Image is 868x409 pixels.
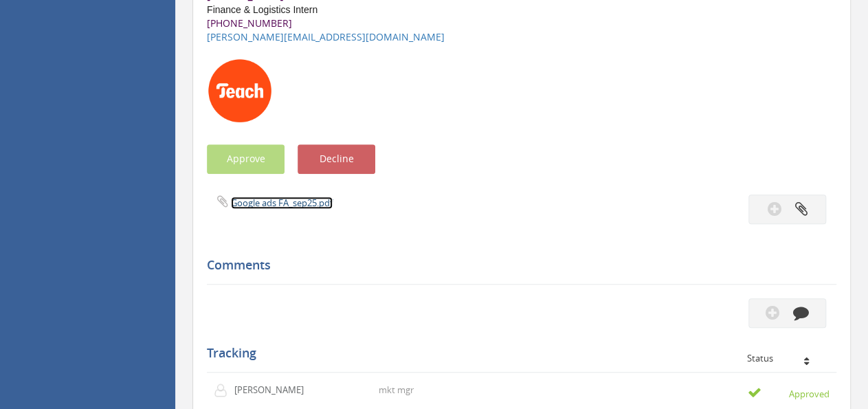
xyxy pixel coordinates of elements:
button: Approve [207,144,285,174]
small: Approved [748,386,830,401]
img: user-icon.png [214,384,234,397]
a: Google ads FA_sep25.pdf [231,197,333,209]
span: Finance & Logistics Intern [207,4,318,15]
p: [PERSON_NAME] [234,384,313,397]
p: mkt mgr [379,384,414,397]
img: AIorK4xSa6t3Lh7MmhAzFFglIwwqhVIS900l1I_z8FnkFtdJm_FuW2-nIvdGWjvNSCHpIDgwwphNxII [207,58,273,124]
h5: Comments [207,258,826,272]
a: [PERSON_NAME][EMAIL_ADDRESS][DOMAIN_NAME] [207,30,445,43]
h5: Tracking [207,346,826,360]
div: Status [747,353,826,363]
span: [PHONE_NUMBER] [207,16,292,30]
button: Decline [298,144,375,174]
